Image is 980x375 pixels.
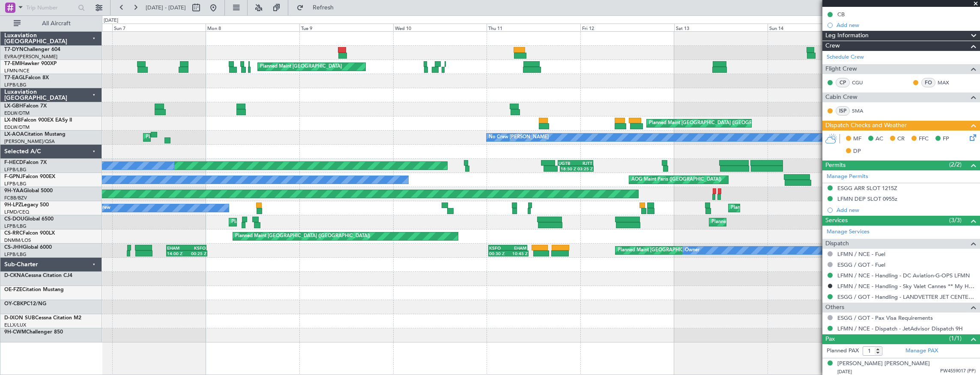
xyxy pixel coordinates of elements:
div: Planned Maint [GEOGRAPHIC_DATA] ([GEOGRAPHIC_DATA]) [618,244,753,257]
a: Manage PAX [905,347,938,355]
a: DNMM/LOS [4,237,31,244]
div: Mon 8 [206,24,299,31]
span: Leg Information [825,31,869,41]
div: Planned Maint [GEOGRAPHIC_DATA] ([GEOGRAPHIC_DATA]) [711,216,846,229]
span: FFC [919,135,929,143]
a: Schedule Crew [827,53,864,62]
span: 9H-CWM [4,330,26,335]
span: T7-EAGL [4,75,25,80]
div: Add new [837,21,976,29]
a: OY-CBKPC12/NG [4,301,46,307]
span: All Aircraft [22,21,90,27]
div: Owner [685,244,699,257]
span: OE-FZE [4,287,22,292]
div: Planned Maint [GEOGRAPHIC_DATA] ([GEOGRAPHIC_DATA]) [649,117,784,130]
span: LX-INB [4,118,21,123]
a: T7-DYNChallenger 604 [4,47,60,52]
span: Dispatch Checks and Weather [825,121,907,131]
a: LFMD/CEQ [4,209,29,215]
span: T7-DYN [4,47,24,52]
span: Pax [825,334,835,344]
span: Cabin Crew [825,92,857,102]
div: Fri 12 [580,24,674,31]
a: LFPB/LBG [4,223,27,229]
span: Refresh [305,5,341,11]
div: Planned Maint [GEOGRAPHIC_DATA] ([GEOGRAPHIC_DATA]) [146,131,281,144]
div: No Crew [PERSON_NAME] [489,131,549,144]
a: 9H-CWMChallenger 850 [4,330,63,335]
span: [DATE] - [DATE] [146,4,186,12]
div: KSFO [489,245,508,250]
div: Tue 9 [299,24,393,31]
div: 00:25 Z [187,251,206,256]
div: Planned Maint [GEOGRAPHIC_DATA] ([GEOGRAPHIC_DATA]) [235,230,370,243]
a: T7-EMIHawker 900XP [4,61,57,66]
a: LX-GBHFalcon 7X [4,104,47,109]
span: T7-EMI [4,61,21,66]
span: PW4559017 (PP) [940,368,976,375]
a: F-GPNJFalcon 900EX [4,174,55,179]
a: LX-AOACitation Mustang [4,132,66,137]
a: LFPB/LBG [4,181,27,187]
a: LFPB/LBG [4,167,27,173]
span: DP [853,147,861,156]
span: AC [875,135,883,143]
div: [PERSON_NAME] [PERSON_NAME] [837,360,930,368]
span: (3/3) [949,216,962,225]
a: Manage Permits [827,173,868,181]
div: RJTT [575,161,592,166]
div: 03:25 Z [577,166,592,171]
span: LX-GBH [4,104,23,109]
span: (1/1) [949,334,962,343]
div: Wed 10 [393,24,487,31]
a: LFMN / NCE - Dispatch - JetAdvisor Dispatch 9H [837,325,963,332]
div: FO [921,78,935,87]
div: CB [837,11,845,18]
a: LFPB/LBG [4,251,27,258]
span: Flight Crew [825,64,857,74]
span: FP [943,135,949,143]
div: Planned Maint [GEOGRAPHIC_DATA] ([GEOGRAPHIC_DATA]) [231,216,366,229]
a: OE-FZECitation Mustang [4,287,64,292]
span: CS-JHH [4,245,23,250]
span: CR [897,135,905,143]
a: 9H-LPZLegacy 500 [4,202,49,208]
a: MAX [938,79,957,86]
a: ESGG / GOT - Fuel [837,261,885,268]
a: D-IXON SUBCessna Citation M2 [4,315,81,321]
span: LX-AOA [4,132,24,137]
a: FCBB/BZV [4,195,27,201]
span: OY-CBK [4,301,24,307]
div: Add new [837,206,976,214]
div: KSFO [186,245,206,250]
button: All Aircraft [9,17,93,30]
a: LFMN / NCE - Handling - DC Aviation-G-OPS LFMN [837,272,970,279]
div: Planned Maint [GEOGRAPHIC_DATA] [260,60,342,73]
div: Planned Maint Cannes ([GEOGRAPHIC_DATA]) [731,202,832,214]
div: [DATE] [104,17,118,24]
span: (2/2) [949,160,962,169]
span: 9H-YAA [4,188,24,193]
div: ESGG ARR SLOT 1215Z [837,185,897,192]
a: F-HECDFalcon 7X [4,160,47,165]
a: ELLX/LUX [4,322,26,328]
div: EHAM [167,245,186,250]
div: 00:30 Z [489,251,508,256]
div: CP [836,78,850,87]
a: LFMN/NCE [4,68,30,74]
span: D-IXON SUB [4,315,35,321]
a: EDLW/DTM [4,124,30,131]
a: CS-JHHGlobal 6000 [4,245,52,250]
span: F-HECD [4,160,23,165]
span: Permits [825,161,846,170]
a: CS-RRCFalcon 900LX [4,231,55,236]
button: Refresh [293,1,344,15]
a: LFMN / NCE - Fuel [837,250,885,258]
a: [PERSON_NAME]/QSA [4,138,55,145]
div: LFMN DEP SLOT 0955z [837,195,897,202]
span: MF [853,135,861,143]
div: Sun 14 [768,24,861,31]
div: 14:00 Z [167,251,187,256]
span: Dispatch [825,239,849,249]
a: ESGG / GOT - Handling - LANDVETTER JET CENTER ESGG/GOT [837,293,976,301]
